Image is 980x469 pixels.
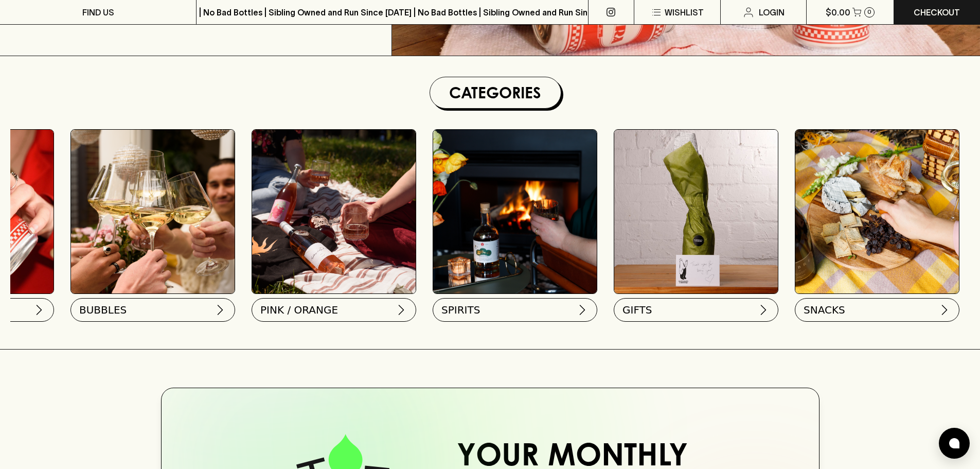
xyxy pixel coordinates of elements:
[759,6,785,19] p: Login
[867,9,871,15] p: 0
[434,81,557,104] h1: Categories
[252,130,416,293] img: gospel_collab-2 1
[70,298,235,322] button: BUBBLES
[576,304,589,316] img: chevron-right.svg
[804,303,845,317] span: SNACKS
[82,6,114,19] p: FIND US
[614,130,778,293] img: GIFT WRA-16 1
[433,130,597,293] img: gospel_collab-2 1
[79,303,127,317] span: BUBBLES
[826,6,850,19] p: $0.00
[622,303,652,317] span: GIFTS
[665,6,704,19] p: Wishlist
[214,304,226,316] img: chevron-right.svg
[395,304,407,316] img: chevron-right.svg
[795,130,959,293] img: Bottle-Drop 1
[433,298,597,322] button: SPIRITS
[33,304,45,316] img: chevron-right.svg
[260,303,338,317] span: PINK / ORANGE
[441,303,480,317] span: SPIRITS
[71,130,235,293] img: 2022_Festive_Campaign_INSTA-16 1
[614,298,778,322] button: GIFTS
[949,438,959,448] img: bubble-icon
[914,6,960,19] p: Checkout
[757,304,770,316] img: chevron-right.svg
[795,298,959,322] button: SNACKS
[252,298,416,322] button: PINK / ORANGE
[938,304,951,316] img: chevron-right.svg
